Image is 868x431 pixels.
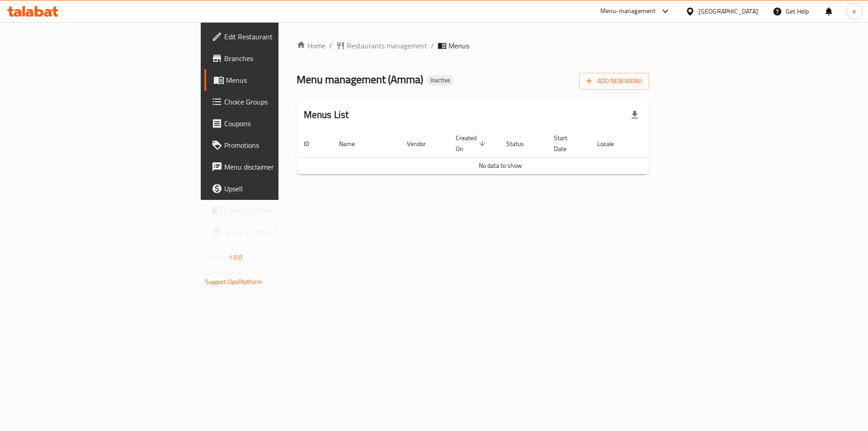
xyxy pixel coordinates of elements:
[204,134,346,156] a: Promotions
[229,251,243,263] span: 1.0.0
[204,91,346,113] a: Choice Groups
[204,156,346,178] a: Menu disclaimer
[554,133,579,154] span: Start Date
[224,53,339,64] span: Branches
[224,227,339,237] span: Grocery Checklist
[427,76,454,84] span: Inactive
[224,161,339,172] span: Menu disclaimer
[637,130,704,157] th: Actions
[586,76,642,87] span: Add New Menu
[205,251,227,263] span: Version:
[297,130,704,175] table: enhanced table
[224,118,339,129] span: Coupons
[204,221,346,243] a: Grocery Checklist
[448,40,469,51] span: Menus
[205,267,247,279] span: Get support on:
[224,183,339,194] span: Upsell
[204,199,346,221] a: Coverage Report
[297,40,650,51] nav: breadcrumb
[224,140,339,151] span: Promotions
[224,96,339,107] span: Choice Groups
[204,178,346,199] a: Upsell
[204,47,346,69] a: Branches
[297,69,423,90] span: Menu management ( Amma )
[205,276,263,288] a: Support.OpsPlatform
[339,138,367,149] span: Name
[579,73,649,90] button: Add New Menu
[304,138,321,149] span: ID
[204,69,346,91] a: Menus
[853,6,856,16] span: e
[479,160,522,171] span: No data to show
[698,6,758,16] div: [GEOGRAPHIC_DATA]
[336,40,427,51] a: Restaurants management
[624,104,646,126] div: Export file
[597,138,626,149] span: Locale
[431,40,434,51] li: /
[427,75,454,86] div: Inactive
[226,75,339,85] span: Menus
[456,133,488,154] span: Created On
[224,205,339,216] span: Coverage Report
[204,26,346,47] a: Edit Restaurant
[204,113,346,134] a: Coupons
[506,138,536,149] span: Status
[407,138,438,149] span: Vendor
[600,6,656,17] div: Menu-management
[224,31,339,42] span: Edit Restaurant
[347,40,427,51] span: Restaurants management
[304,108,349,122] h2: Menus List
